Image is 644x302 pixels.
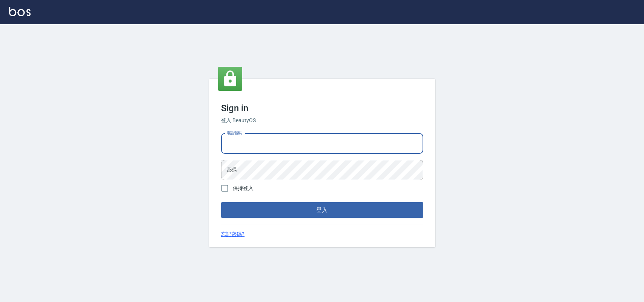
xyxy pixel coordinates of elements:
[226,130,242,136] label: 電話號碼
[9,7,31,16] img: Logo
[221,202,423,218] button: 登入
[233,184,254,192] span: 保持登入
[221,117,423,124] h6: 登入 BeautyOS
[221,103,423,113] h3: Sign in
[221,230,245,238] a: 忘記密碼?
